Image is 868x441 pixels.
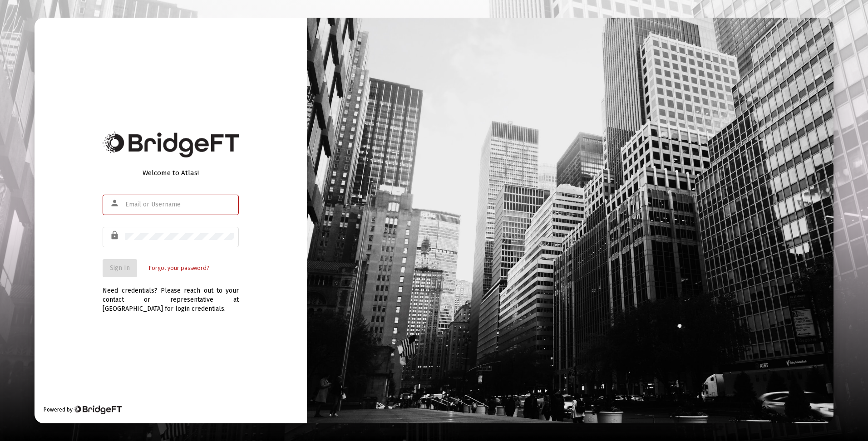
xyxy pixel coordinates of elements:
[74,405,121,414] img: Bridge Financial Technology Logo
[103,259,137,277] button: Sign In
[110,264,130,272] span: Sign In
[103,132,239,157] img: Bridge Financial Technology Logo
[103,168,239,177] div: Welcome to Atlas!
[44,405,121,414] div: Powered by
[149,264,209,273] a: Forgot your password?
[110,230,121,241] mat-icon: lock
[110,198,121,209] mat-icon: person
[125,201,234,208] input: Email or Username
[103,277,239,314] div: Need credentials? Please reach out to your contact or representative at [GEOGRAPHIC_DATA] for log...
